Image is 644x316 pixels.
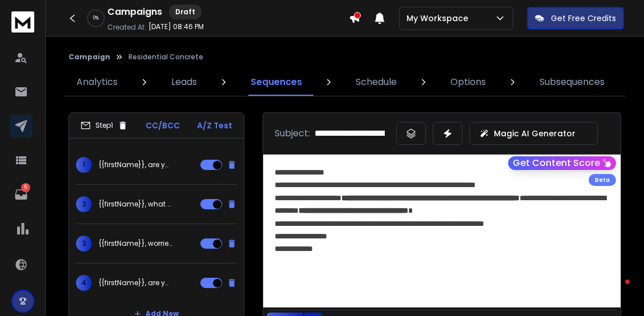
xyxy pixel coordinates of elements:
p: Created At: [107,23,146,32]
a: Leads [164,68,204,96]
span: 3 [76,236,92,252]
img: logo [11,11,34,33]
p: Residential Concrete [128,52,203,62]
a: 5 [10,183,33,206]
p: My Workspace [406,13,473,24]
div: Step 1 [80,120,128,131]
button: Campaign [69,52,110,62]
p: {{firstName}}, are your competitors getting your leads? [99,278,172,287]
span: 4 [76,275,92,291]
button: Magic AI Generator [469,122,598,145]
h1: Campaigns [107,5,162,19]
span: 1 [76,157,92,173]
div: Draft [169,5,202,19]
a: Sequences [244,68,309,96]
p: Options [450,75,486,89]
p: 5 [21,183,30,192]
p: Magic AI Generator [494,128,575,139]
p: Get Free Credits [551,13,616,24]
p: {{firstName}}, are you losing jobs to no-shows? [99,160,172,169]
button: Get Free Credits [527,7,624,30]
div: Beta [589,174,616,186]
a: Subsequences [533,68,611,96]
a: Schedule [349,68,404,96]
p: Analytics [77,75,118,89]
p: CC/BCC [146,120,180,131]
p: Schedule [356,75,397,89]
p: Leads [171,75,197,89]
a: Analytics [70,68,124,96]
iframe: Intercom live chat [602,277,630,304]
p: Subsequences [540,75,605,89]
p: [DATE] 08:46 PM [148,22,204,31]
p: {{firstName}}, worried about slow months ahead? [99,239,172,248]
button: Get Content Score [508,156,616,170]
a: Options [444,68,493,96]
p: {{firstName}}, what would it feel like to work less and earn more? [99,200,172,209]
p: A/Z Test [197,120,232,131]
p: Subject: [275,127,310,140]
span: 2 [76,196,92,212]
p: Sequences [251,75,302,89]
p: 0 % [93,15,99,22]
